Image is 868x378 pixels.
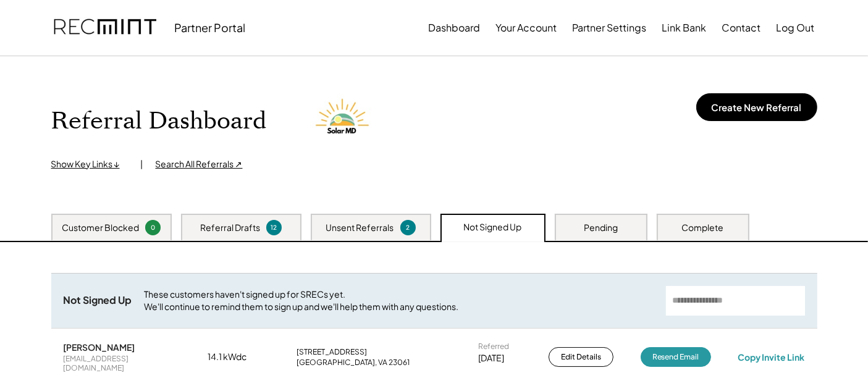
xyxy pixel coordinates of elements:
button: Link Bank [662,15,707,40]
button: Create New Referral [696,93,817,121]
div: 0 [147,223,159,232]
button: Partner Settings [573,15,647,40]
div: [DATE] [478,352,504,364]
div: Not Signed Up [64,294,132,307]
div: Partner Portal [175,20,246,35]
div: Referred [478,342,509,351]
div: Not Signed Up [464,221,522,233]
button: Log Out [777,15,815,40]
div: Customer Blocked [62,222,139,234]
div: These customers haven't signed up for SRECs yet. We'll continue to remind them to sign up and we'... [145,288,654,313]
div: Search All Referrals ↗ [156,158,243,170]
img: Solar%20MD%20LOgo.png [310,87,378,155]
div: [PERSON_NAME] [64,342,135,353]
div: 12 [268,223,280,232]
button: Edit Details [549,347,613,367]
div: 2 [402,223,414,232]
button: Resend Email [641,347,711,367]
div: 14.1 kWdc [208,351,269,363]
div: Complete [682,222,724,234]
h1: Referral Dashboard [51,107,267,136]
div: Show Key Links ↓ [51,158,129,170]
div: [GEOGRAPHIC_DATA], VA 23061 [297,358,410,367]
div: Unsent Referrals [326,222,394,234]
div: Pending [584,222,618,234]
img: recmint-logotype%403x.png [54,7,156,49]
div: [STREET_ADDRESS] [297,347,367,357]
div: | [141,158,143,170]
button: Your Account [496,15,557,40]
div: Referral Drafts [200,222,260,234]
div: [EMAIL_ADDRESS][DOMAIN_NAME] [64,354,181,373]
div: Copy Invite Link [738,351,804,363]
button: Dashboard [429,15,481,40]
button: Contact [722,15,761,40]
